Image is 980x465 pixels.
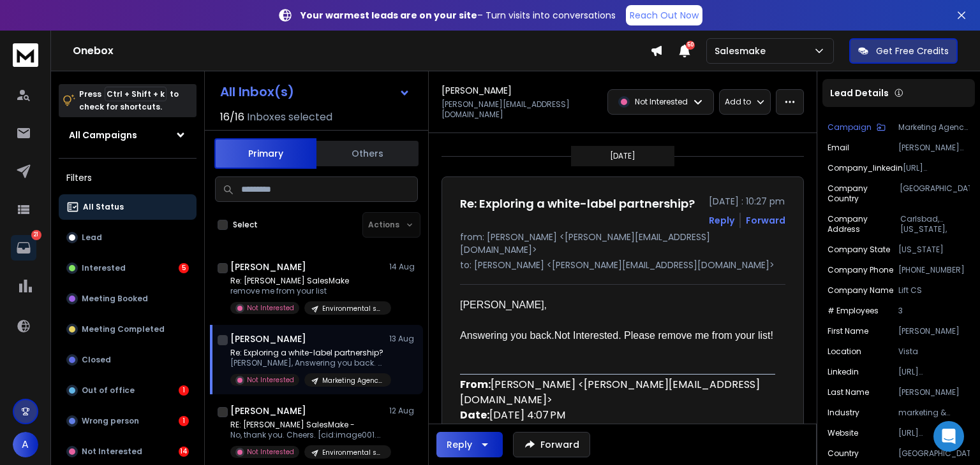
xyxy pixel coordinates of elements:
[898,285,970,296] p: Lift CS
[876,45,949,57] p: Get Free Credits
[230,348,383,358] p: Re: Exploring a white-label partnership?
[79,88,179,113] p: Press to check for shortcuts.
[389,262,418,272] p: 14 Aug
[828,143,849,153] p: Email
[247,375,294,385] p: Not Interested
[59,122,197,148] button: All Campaigns
[830,87,889,99] p: Lead Details
[230,261,306,273] h1: [PERSON_NAME]
[247,303,294,313] p: Not Interested
[82,263,126,273] p: Interested
[322,448,383,457] p: Environmental services / 11-20 / [GEOGRAPHIC_DATA]
[316,139,419,168] button: Others
[73,43,650,59] h1: Onebox
[828,306,879,316] p: # Employees
[849,38,958,64] button: Get Free Credits
[11,235,36,261] a: 21
[828,163,903,173] p: company_linkedin
[82,385,135,396] p: Out of office
[83,202,124,212] p: All Status
[898,408,970,418] p: marketing & advertising
[898,428,970,438] p: [URL][DOMAIN_NAME]
[898,245,970,255] p: [US_STATE]
[322,376,383,385] p: Marketing Agency Owners
[230,358,383,368] p: [PERSON_NAME], Answering you back. Not
[442,99,600,120] p: [PERSON_NAME][EMAIL_ADDRESS][DOMAIN_NAME]
[610,151,635,161] p: [DATE]
[59,439,197,464] button: Not Interested14
[828,367,859,377] p: linkedin
[900,214,970,234] p: Carlsbad, [US_STATE], [GEOGRAPHIC_DATA]
[436,432,503,457] button: Reply
[828,245,890,255] p: Company State
[82,324,165,334] p: Meeting Completed
[460,299,547,310] span: [PERSON_NAME],
[230,420,383,430] p: RE: [PERSON_NAME] SalesMake -
[179,447,189,457] div: 14
[460,231,785,256] p: from: [PERSON_NAME] <[PERSON_NAME][EMAIL_ADDRESS][DOMAIN_NAME]>
[82,447,142,457] p: Not Interested
[230,404,306,417] h1: [PERSON_NAME]
[460,259,785,271] p: to: [PERSON_NAME] <[PERSON_NAME][EMAIL_ADDRESS][DOMAIN_NAME]>
[210,79,420,104] button: All Inbox(s)
[179,385,189,396] div: 1
[59,408,197,434] button: Wrong person1
[59,169,197,187] h3: Filters
[554,330,773,341] span: Not Interested. Please remove me from your list!
[828,265,893,275] p: Company Phone
[230,333,306,345] h1: [PERSON_NAME]
[230,276,383,286] p: Re: [PERSON_NAME] SalesMake
[828,285,893,296] p: Company Name
[828,448,859,459] p: Country
[460,330,554,341] span: Answering you back.
[59,378,197,403] button: Out of office1
[59,347,197,373] button: Closed
[460,377,491,392] span: From:
[230,430,383,440] p: No, thank you. Cheers. [cid:image001.png@01DC0B8E.2EDBA380]
[898,265,970,275] p: [PHONE_NUMBER]
[442,84,512,97] h1: [PERSON_NAME]
[746,214,785,227] div: Forward
[233,220,258,230] label: Select
[59,255,197,281] button: Interested5
[513,432,590,457] button: Forward
[105,87,167,101] span: Ctrl + Shift + k
[903,163,970,173] p: [URL][DOMAIN_NAME]
[31,230,41,240] p: 21
[828,122,886,132] button: Campaign
[13,432,38,457] button: A
[828,183,900,204] p: Company Country
[447,438,472,451] div: Reply
[898,387,970,397] p: [PERSON_NAME]
[220,85,294,98] h1: All Inbox(s)
[635,97,688,107] p: Not Interested
[59,317,197,342] button: Meeting Completed
[322,304,383,313] p: Environmental services / 11-20 / [GEOGRAPHIC_DATA]
[230,286,383,296] p: remove me from your list
[460,377,760,453] span: [PERSON_NAME] <[PERSON_NAME][EMAIL_ADDRESS][DOMAIN_NAME]> [DATE] 4:07 PM <[PERSON_NAME][EMAIL_ADD...
[247,110,332,125] h3: Inboxes selected
[389,334,418,344] p: 13 Aug
[828,408,859,418] p: industry
[82,232,102,243] p: Lead
[82,294,148,304] p: Meeting Booked
[59,225,197,250] button: Lead
[301,9,616,22] p: – Turn visits into conversations
[13,43,38,67] img: logo
[630,9,699,22] p: Reach Out Now
[898,367,970,377] p: [URL][DOMAIN_NAME][PERSON_NAME]
[828,387,869,397] p: Last Name
[82,416,139,426] p: Wrong person
[828,214,900,234] p: Company Address
[828,347,861,357] p: location
[247,447,294,457] p: Not Interested
[214,138,316,169] button: Primary
[389,406,418,416] p: 12 Aug
[179,263,189,273] div: 5
[898,448,970,459] p: [GEOGRAPHIC_DATA]
[898,326,970,336] p: [PERSON_NAME]
[900,183,970,204] p: [GEOGRAPHIC_DATA]
[709,195,785,208] p: [DATE] : 10:27 pm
